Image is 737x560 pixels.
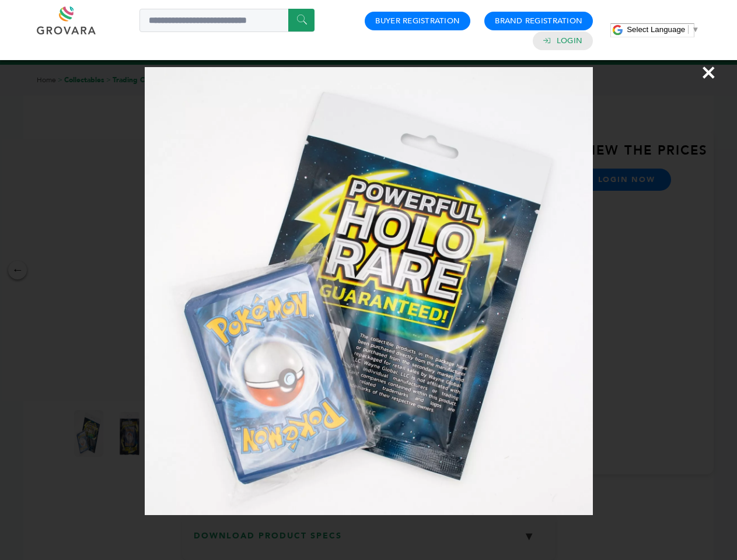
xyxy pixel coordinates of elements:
[495,16,582,26] a: Brand Registration
[139,9,315,32] input: Search a product or brand...
[375,16,460,26] a: Buyer Registration
[557,36,582,46] a: Login
[145,67,593,515] img: Image Preview
[627,25,699,34] a: Select Language​
[701,56,717,89] span: ×
[627,25,685,34] span: Select Language
[691,25,699,34] span: ▼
